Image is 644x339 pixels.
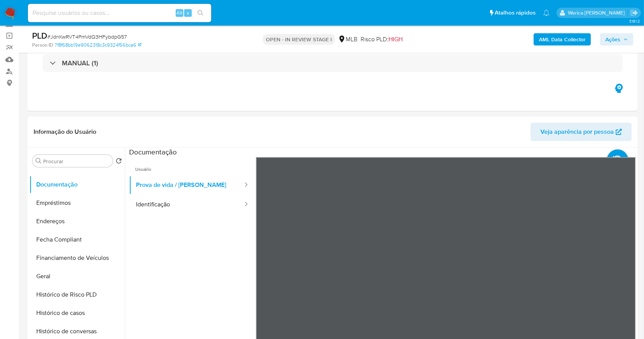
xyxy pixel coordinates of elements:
[605,33,620,45] span: Ações
[29,249,125,267] button: Financiamento de Veículos
[29,304,125,322] button: Histórico de casos
[55,42,141,49] a: 7f8f68bb19e9062318c3c9324f56bca6
[338,35,358,44] div: MLB
[36,158,42,164] button: Procurar
[32,29,47,42] b: PLD
[388,35,403,44] span: HIGH
[43,54,623,72] div: MANUAL (1)
[531,123,632,141] button: Veja aparência por pessoa
[629,18,640,24] span: 3.161.2
[495,9,536,17] span: Atalhos rápidos
[47,33,127,41] span: # JdnKwRVT4PmVdQ3HFybdpG57
[29,267,125,285] button: Geral
[568,9,628,16] p: werica.jgaldencio@mercadolivre.com
[534,33,591,45] button: AML Data Collector
[630,9,638,17] a: Sair
[29,212,125,230] button: Endereços
[187,9,189,16] span: s
[29,230,125,249] button: Fecha Compliant
[29,285,125,304] button: Histórico de Risco PLD
[43,158,110,165] input: Procurar
[28,8,211,18] input: Pesquise usuários ou casos...
[176,9,183,16] span: Alt
[540,123,614,141] span: Veja aparência por pessoa
[32,42,53,49] b: Person ID
[34,128,96,136] h1: Informação do Usuário
[193,8,208,18] button: search-icon
[600,33,633,45] button: Ações
[361,35,403,44] span: Risco PLD:
[263,34,335,45] p: OPEN - IN REVIEW STAGE I
[116,158,122,166] button: Retornar ao pedido padrão
[543,10,550,16] a: Notificações
[29,175,125,194] button: Documentação
[62,59,98,67] h3: MANUAL (1)
[29,194,125,212] button: Empréstimos
[539,33,586,45] b: AML Data Collector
